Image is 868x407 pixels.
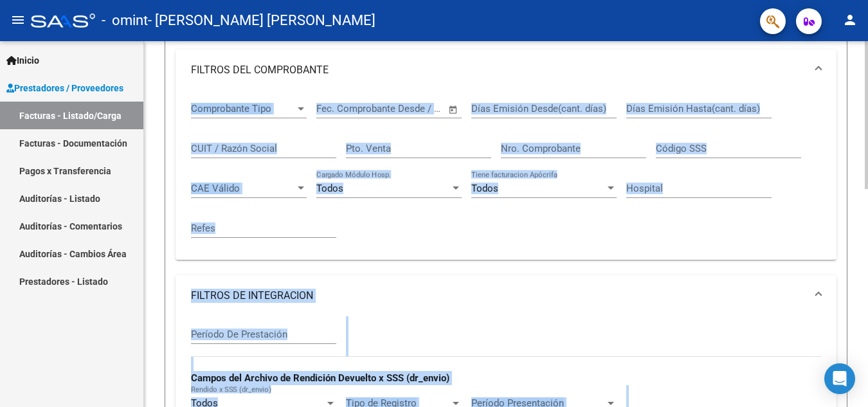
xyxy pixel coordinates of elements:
mat-panel-title: FILTROS DEL COMPROBANTE [191,63,806,77]
span: - [PERSON_NAME] [PERSON_NAME] [148,6,375,35]
span: Todos [471,183,498,194]
div: FILTROS DEL COMPROBANTE [176,91,836,260]
span: Todos [316,183,343,194]
div: Open Intercom Messenger [824,363,855,394]
button: Open calendar [446,102,461,117]
mat-expansion-panel-header: FILTROS DE INTEGRACION [176,275,836,316]
mat-icon: person [842,12,858,28]
span: - omint [102,6,148,35]
input: Fecha fin [380,103,442,114]
span: Prestadores / Proveedores [6,81,123,95]
span: Inicio [6,53,39,68]
mat-icon: menu [10,12,26,28]
span: CAE Válido [191,183,295,194]
mat-panel-title: FILTROS DE INTEGRACION [191,289,806,303]
span: Comprobante Tipo [191,103,295,114]
strong: Campos del Archivo de Rendición Devuelto x SSS (dr_envio) [191,372,449,384]
input: Fecha inicio [316,103,368,114]
mat-expansion-panel-header: FILTROS DEL COMPROBANTE [176,50,836,91]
